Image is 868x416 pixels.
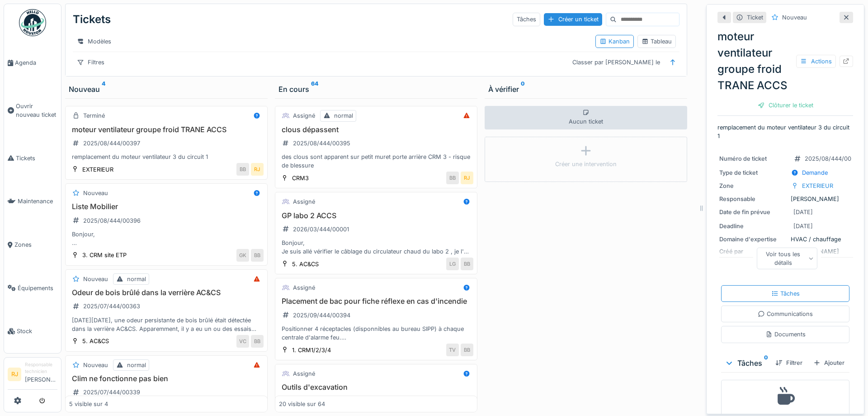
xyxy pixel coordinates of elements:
h3: GP labo 2 ACCS [279,211,473,220]
a: Tickets [4,137,61,180]
div: 2025/08/444/00396 [83,216,141,225]
div: Numéro de ticket [719,154,787,163]
span: Maintenance [18,197,57,206]
div: [DATE] [793,222,813,230]
sup: 0 [764,358,768,368]
div: À vérifier [488,84,684,95]
div: Actions [796,55,836,68]
div: 5. AC&CS [82,337,109,345]
li: RJ [8,368,21,381]
div: Assigné [293,111,315,120]
div: [DATE] [793,208,813,216]
div: BB [251,335,264,348]
div: 5. AC&CS [292,260,319,268]
div: 2026/03/444/00001 [293,225,349,234]
div: 5 visible sur 4 [69,400,108,408]
div: des clous sont apparent sur petit muret porte arrière CRM 3 - risque de blessure [279,153,473,170]
span: Équipements [18,284,57,292]
div: Ticket [747,13,763,22]
div: BB [461,258,473,270]
div: Nouveau [782,13,807,22]
div: Voir tous les détails [757,248,817,269]
span: Tickets [16,154,57,163]
div: Clôturer le ticket [754,99,817,111]
div: 2025/07/444/00363 [83,302,140,311]
div: Tâches [771,289,800,298]
div: Responsable technicien [25,361,57,375]
sup: 64 [311,84,318,95]
div: Positionner 4 réceptacles (disponnibles au bureau SIPP) à chaque centrale d'alarme feu. CRM1 - CR... [279,325,473,342]
p: remplacement du moteur ventilateur 3 du circuit 1 [717,123,853,140]
div: HVAC / chauffage [719,235,851,244]
div: normal [334,111,353,120]
div: RJ [251,163,264,176]
div: Documents [765,330,806,339]
div: BB [236,163,249,176]
a: RJ Responsable technicien[PERSON_NAME] [8,361,57,390]
div: BB [461,344,473,356]
div: Classer par [PERSON_NAME] le [568,56,664,69]
h3: Clim ne fonctionne pas bien [69,374,264,383]
div: 2025/09/444/00394 [293,311,350,320]
div: CRM3 [292,174,309,182]
div: Nouveau [83,361,108,369]
h3: moteur ventilateur groupe froid TRANE ACCS [69,125,264,134]
div: Tâches [513,13,540,26]
div: Tickets [73,8,111,31]
span: Zones [14,240,57,249]
div: EXTERIEUR [802,182,833,190]
a: Ouvrir nouveau ticket [4,85,61,137]
div: Type de ticket [719,168,787,177]
a: Équipements [4,267,61,310]
div: 2025/08/444/00395 [293,139,350,148]
sup: 4 [102,84,105,95]
span: Ouvrir nouveau ticket [16,102,57,119]
div: Nouveau [83,275,108,283]
div: Assigné [293,283,315,292]
a: Stock [4,310,61,353]
div: LG [446,258,459,270]
div: BB [251,249,264,262]
div: Assigné [293,369,315,378]
div: TV [446,344,459,356]
div: Demande [802,168,828,177]
div: Aucun ticket [485,106,687,129]
div: BB [446,172,459,184]
div: Filtres [73,56,108,69]
div: Nouveau [83,189,108,197]
div: Kanban [599,37,630,46]
div: Ajouter [810,357,848,369]
div: Créer un ticket [544,13,602,25]
div: moteur ventilateur groupe froid TRANE ACCS [717,29,853,94]
div: Terminé [83,111,105,120]
div: 2025/08/444/00397 [83,139,140,148]
div: Domaine d'expertise [719,235,787,244]
div: Créer une intervention [555,160,617,168]
span: Agenda [15,58,57,67]
div: Date de fin prévue [719,208,787,216]
div: remplacement du moteur ventilateur 3 du circuit 1 [69,153,264,161]
h3: clous dépassent [279,125,473,134]
div: Responsable [719,195,787,203]
h3: Outils d'excavation [279,383,473,392]
div: Bonjour, Je suis allé vérifier le câblage du circulateur chaud du labo 2 , je l'ai débranché phys... [279,239,473,256]
div: Filtrer [772,357,806,369]
a: Zones [4,223,61,267]
div: Nouveau [69,84,264,95]
div: normal [127,361,146,369]
div: RJ [461,172,473,184]
h3: Placement de bac pour fiche réflexe en cas d'incendie [279,297,473,306]
div: EXTERIEUR [82,165,113,174]
div: [PERSON_NAME] [719,195,851,203]
div: Communications [758,310,813,318]
h3: Odeur de bois brûlé dans la verrière AC&CS [69,288,264,297]
div: Deadline [719,222,787,230]
div: 1. CRM1/2/3/4 [292,346,331,354]
img: Badge_color-CXgf-gQk.svg [19,9,46,36]
div: 2025/07/444/00339 [83,388,140,397]
div: En cours [278,84,474,95]
div: Bonjour, Dans le cadre de l'aménagement d'un nouveau bureau sur le site de l'ETP, pouvez-vous me ... [69,230,264,247]
li: [PERSON_NAME] [25,361,57,387]
div: 2025/08/444/00397 [805,154,862,163]
div: GK [236,249,249,262]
